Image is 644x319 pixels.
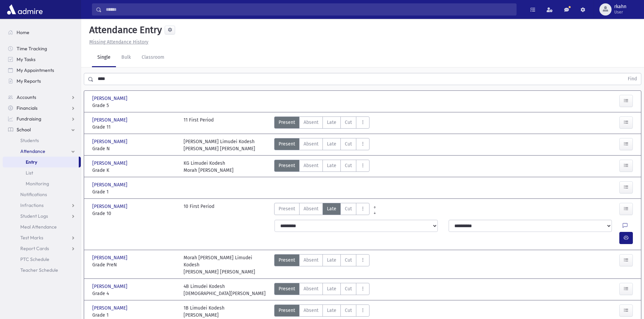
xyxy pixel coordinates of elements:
span: School [17,127,31,133]
span: Late [327,162,336,169]
a: Attendance [3,146,81,157]
div: 10 First Period [184,203,214,217]
span: User [614,9,626,15]
span: Entry [26,159,37,165]
a: Test Marks [3,232,81,243]
span: Absent [304,140,318,148]
a: Classroom [136,48,170,67]
a: Students [3,135,81,146]
span: PTC Schedule [20,256,49,262]
span: Fundraising [17,116,41,122]
a: Accounts [3,92,81,103]
span: Late [327,119,336,126]
span: Present [279,285,295,292]
span: Absent [304,285,318,292]
a: My Reports [3,76,81,86]
span: [PERSON_NAME] [92,283,129,290]
span: [PERSON_NAME] [92,95,129,102]
u: Missing Attendance History [89,39,148,45]
div: AttTypes [274,203,369,217]
div: 1B Limudei Kodesh [PERSON_NAME] [184,304,224,319]
a: Entry [3,157,79,167]
span: Present [279,140,295,148]
span: Attendance [20,148,45,154]
span: Test Marks [20,235,43,241]
span: Absent [304,257,318,264]
div: AttTypes [274,138,369,152]
span: Grade K [92,167,177,174]
span: Meal Attendance [20,224,57,230]
span: Grade 4 [92,290,177,297]
span: Report Cards [20,245,49,251]
span: Grade N [92,145,177,152]
span: Present [279,307,295,314]
span: List [26,170,33,176]
span: Time Tracking [17,46,47,52]
div: 4B Limudei Kodesh [DEMOGRAPHIC_DATA][PERSON_NAME] [184,283,266,297]
a: List [3,167,81,178]
span: Present [279,205,295,212]
h5: Attendance Entry [87,24,162,36]
span: Grade 5 [92,102,177,109]
div: [PERSON_NAME] Limudei Kodesh [PERSON_NAME] [PERSON_NAME] [184,138,255,152]
span: Teacher Schedule [20,267,58,273]
span: Late [327,257,336,264]
div: AttTypes [274,160,369,174]
a: School [3,124,81,135]
a: Report Cards [3,243,81,254]
img: AdmirePro [5,3,44,16]
span: Grade 10 [92,210,177,217]
a: Notifications [3,189,81,200]
span: [PERSON_NAME] [92,203,129,210]
a: Meal Attendance [3,221,81,232]
span: Present [279,119,295,126]
button: Find [624,73,641,85]
span: [PERSON_NAME] [92,116,129,124]
a: Teacher Schedule [3,265,81,275]
span: Financials [17,105,38,111]
div: AttTypes [274,304,369,319]
span: Absent [304,205,318,212]
span: Cut [345,285,352,292]
span: Late [327,307,336,314]
span: [PERSON_NAME] [92,304,129,312]
a: Fundraising [3,113,81,124]
span: Absent [304,119,318,126]
span: My Appointments [17,67,54,73]
span: Accounts [17,94,36,100]
span: Present [279,257,295,264]
div: AttTypes [274,283,369,297]
span: Students [20,137,39,143]
span: [PERSON_NAME] [92,160,129,167]
a: Bulk [116,48,136,67]
span: Late [327,140,336,148]
div: AttTypes [274,116,369,131]
a: My Tasks [3,54,81,65]
a: Monitoring [3,178,81,189]
span: Cut [345,205,352,212]
a: Student Logs [3,211,81,221]
span: Absent [304,162,318,169]
span: Grade 1 [92,312,177,319]
span: My Reports [17,78,41,84]
span: My Tasks [17,56,35,62]
span: Notifications [20,191,47,197]
span: [PERSON_NAME] [92,181,129,188]
span: Grade PreN [92,261,177,268]
span: Cut [345,257,352,264]
a: Home [3,27,81,38]
span: rkahn [614,4,626,9]
a: Missing Attendance History [87,39,148,45]
span: Student Logs [20,213,48,219]
span: [PERSON_NAME] [92,254,129,261]
div: 11 First Period [184,116,214,131]
a: My Appointments [3,65,81,76]
span: Late [327,285,336,292]
span: Cut [345,162,352,169]
span: [PERSON_NAME] [92,138,129,145]
span: Present [279,162,295,169]
span: Cut [345,140,352,148]
a: Financials [3,103,81,113]
a: Infractions [3,200,81,211]
span: Monitoring [26,181,49,187]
